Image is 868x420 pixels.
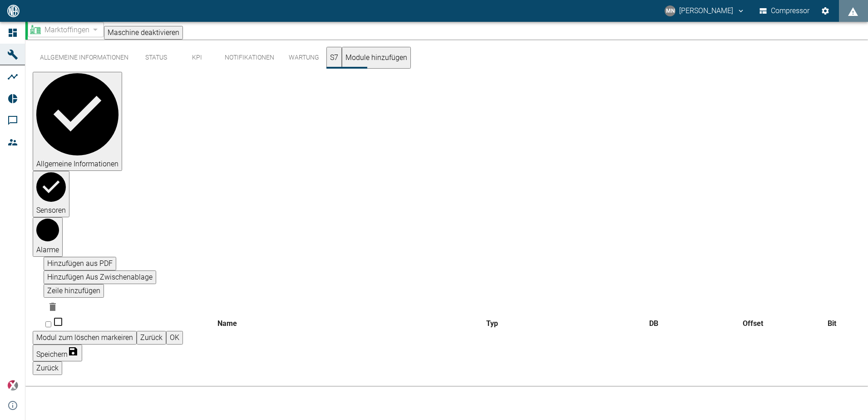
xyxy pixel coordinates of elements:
[217,47,281,69] button: Notifikationen
[342,47,411,69] button: Module hinzufügen
[758,3,812,19] button: Compressor
[7,380,18,391] img: Xplore Logo
[663,3,746,19] button: neumann@arcanum-energy.de
[177,47,217,69] button: KPI
[817,3,833,19] button: Einstellungen
[33,331,137,345] button: Modul zum löschen markeiren
[166,331,183,345] button: OK
[104,26,183,40] button: Maschine deaktivieren
[6,5,20,17] img: logo
[33,361,62,375] button: Zurück
[36,206,66,215] span: Sensoren
[44,221,52,239] text: 3
[36,245,59,254] span: Alarme
[33,47,136,69] button: Allgemeine Informationen
[326,47,342,69] button: S7
[380,316,604,331] th: Typ
[33,345,82,361] button: Speichern
[137,331,166,345] button: Zurück
[33,217,63,257] button: Alarme
[604,316,704,331] th: DB
[36,160,118,168] span: Allgemeine Informationen
[44,270,156,284] button: Hinzufügen Aus Zwischenablage
[44,257,116,270] button: Hinzufügen aus PDF
[33,72,122,171] button: Allgemeine Informationen
[30,24,89,35] a: Marktoffingen
[44,25,89,35] span: Marktoffingen
[33,171,69,217] button: Sensoren
[74,316,380,331] th: Name
[44,284,104,298] button: Zeile hinzufügen
[803,316,861,331] th: Bit
[703,316,803,331] th: Offset
[136,47,177,69] button: Status
[281,47,326,69] button: Wartung
[665,5,676,16] div: MN
[44,298,62,316] button: Auswahl löschen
